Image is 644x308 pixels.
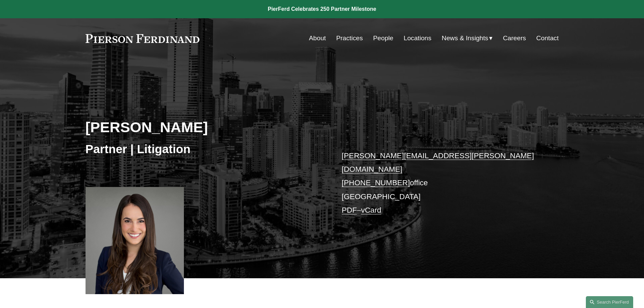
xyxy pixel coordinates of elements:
a: PDF [342,206,357,214]
a: vCard [361,206,381,214]
p: office [GEOGRAPHIC_DATA] – [342,149,539,217]
h2: [PERSON_NAME] [86,118,322,136]
a: Contact [536,32,558,45]
span: News & Insights [442,32,488,44]
a: People [373,32,393,45]
a: About [309,32,326,45]
a: [PHONE_NUMBER] [342,179,410,187]
a: [PERSON_NAME][EMAIL_ADDRESS][PERSON_NAME][DOMAIN_NAME] [342,151,534,173]
a: Locations [404,32,431,45]
a: folder dropdown [442,32,493,45]
a: Search this site [586,296,633,308]
h3: Partner | Litigation [86,142,322,157]
a: Careers [503,32,526,45]
a: Practices [336,32,363,45]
